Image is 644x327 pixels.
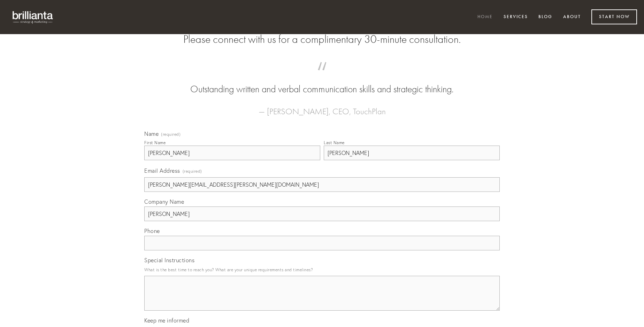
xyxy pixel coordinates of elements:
[144,198,184,205] span: Company Name
[7,7,59,27] img: brillianta - research, strategy, marketing
[144,265,500,274] p: What is the best time to reach you? What are your unique requirements and timelines?
[473,11,497,23] a: Home
[324,140,345,145] div: Last Name
[144,130,159,137] span: Name
[161,132,181,137] span: (required)
[155,69,489,83] span: “
[591,9,637,24] a: Start Now
[155,96,489,118] figcaption: — [PERSON_NAME], CEO, TouchPlan
[144,257,194,264] span: Special Instructions
[144,227,160,234] span: Phone
[183,166,202,176] span: (required)
[534,11,557,23] a: Blog
[144,167,180,174] span: Email Address
[499,11,532,23] a: Services
[144,140,166,145] div: First Name
[144,317,189,324] span: Keep me informed
[144,33,500,46] h2: Please connect with us for a complimentary 30-minute consultation.
[559,11,585,23] a: About
[155,69,489,96] blockquote: Outstanding written and verbal communication skills and strategic thinking.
